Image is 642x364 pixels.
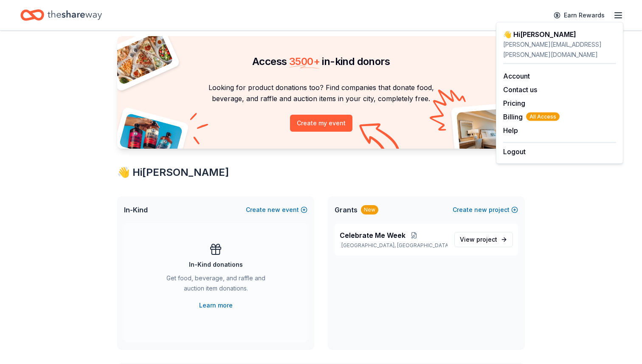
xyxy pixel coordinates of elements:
[252,55,390,68] span: Access in-kind donors
[503,112,560,122] button: BillingAll Access
[453,205,518,215] button: Createnewproject
[454,232,513,247] a: View project
[127,82,515,104] p: Looking for product donations too? Find companies that donate food, beverage, and raffle and auct...
[476,236,497,243] span: project
[503,99,525,107] a: Pricing
[290,115,352,132] button: Create my event
[340,242,448,249] p: [GEOGRAPHIC_DATA], [GEOGRAPHIC_DATA]
[117,166,525,179] div: 👋 Hi [PERSON_NAME]
[267,205,280,215] span: new
[20,5,102,25] a: Home
[158,273,273,297] div: Get food, beverage, and raffle and auction item donations.
[503,85,537,95] button: Contact us
[474,205,487,215] span: new
[189,260,243,270] div: In-Kind donations
[503,112,560,122] span: Billing
[460,234,497,245] span: View
[124,205,148,215] span: In-Kind
[526,113,560,121] span: All Access
[335,205,358,215] span: Grants
[503,40,616,60] div: [PERSON_NAME][EMAIL_ADDRESS][PERSON_NAME][DOMAIN_NAME]
[503,29,616,40] div: 👋 Hi [PERSON_NAME]
[246,205,307,215] button: Createnewevent
[503,147,526,157] button: Logout
[108,31,174,85] img: Pizza
[361,205,378,214] div: New
[199,300,233,310] a: Learn more
[289,55,320,68] span: 3500 +
[359,123,402,155] img: Curvy arrow
[503,125,518,135] button: Help
[549,8,610,23] a: Earn Rewards
[503,72,530,80] a: Account
[340,230,405,240] span: Celebrate Me Week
